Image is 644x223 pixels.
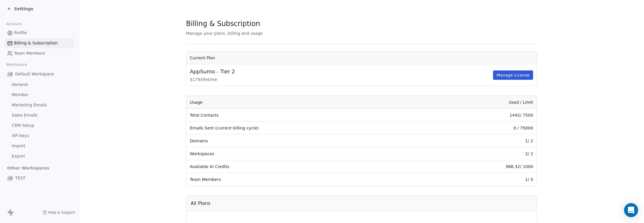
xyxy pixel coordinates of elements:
[427,96,537,109] th: Used / Limit
[12,82,28,88] span: General
[7,71,13,77] img: logo_con%20trasparenza.png
[7,6,33,12] a: Settings
[5,90,74,100] a: Member
[493,70,533,80] button: Manage License
[14,30,27,36] span: Profile
[5,141,74,151] a: Import
[186,122,427,134] td: Emails Sent (current billing cycle)
[190,77,492,82] span: $ 179 / lifetime
[427,109,537,122] td: 1442 / 7500
[12,112,37,118] span: Sales Emails
[12,122,34,129] span: CRM Setup
[12,102,47,108] span: Marketing Emails
[48,210,75,215] span: Help & Support
[427,160,537,173] td: 988.32 / 1000
[15,175,25,181] span: TEST
[427,147,537,160] td: 2 / 2
[5,38,74,48] a: Billing & Subscription
[186,160,427,173] td: Available AI Credits
[186,173,427,186] td: Team Members
[190,68,235,75] span: AppSumo - Tier 2
[5,163,52,173] span: Other Workspaces
[15,71,54,77] span: Default Workspace
[14,50,45,56] span: Team Members
[14,6,33,12] span: Settings
[186,19,260,28] span: Billing & Subscription
[4,60,30,69] span: Workspace
[5,80,74,89] a: General
[427,173,537,186] td: 1 / 5
[5,151,74,161] a: Export
[5,131,74,141] a: API Keys
[186,51,537,64] th: Current Plan
[12,92,29,98] span: Member
[186,31,263,36] span: Manage your plans, billing and usage
[12,153,25,159] span: Export
[186,147,427,160] td: Workspaces
[186,109,427,122] td: Total Contacts
[5,28,74,38] a: Profile
[7,175,13,181] img: logo_con%20trasparenza.png
[5,49,74,58] a: Team Members
[427,122,537,134] td: 0 / 75000
[4,20,24,28] span: Account
[191,200,210,207] span: All Plans
[14,40,58,46] span: Billing & Subscription
[5,100,74,110] a: Marketing Emails
[12,143,25,149] span: Import
[42,210,75,215] a: Help & Support
[5,110,74,120] a: Sales Emails
[427,134,537,147] td: 1 / 2
[186,96,427,109] th: Usage
[186,134,427,147] td: Domains
[5,121,74,130] a: CRM Setup
[624,203,638,217] div: Open Intercom Messenger
[12,133,29,139] span: API Keys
